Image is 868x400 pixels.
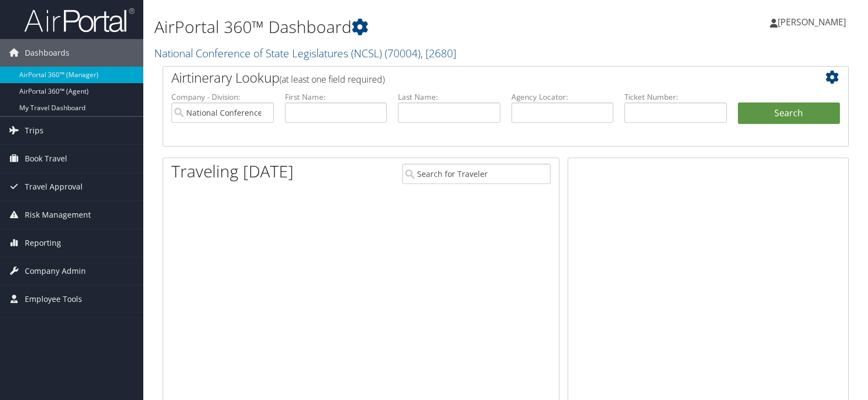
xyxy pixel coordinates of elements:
span: Reporting [25,229,61,257]
span: Book Travel [25,145,67,172]
span: (at least one field required) [279,73,385,85]
a: [PERSON_NAME] [770,6,857,39]
span: Company Admin [25,257,86,285]
span: ( 70004 ) [385,46,420,61]
h1: AirPortal 360™ Dashboard [154,15,623,39]
label: Ticket Number: [624,91,727,102]
span: Travel Approval [25,173,83,201]
input: Search for Traveler [402,164,551,184]
label: Agency Locator: [511,91,614,102]
a: National Conference of State Legislatures (NCSL) [154,46,456,61]
span: , [ 2680 ] [420,46,456,61]
span: Dashboards [25,39,69,67]
span: Employee Tools [25,285,82,313]
label: Company - Division: [171,91,274,102]
label: First Name: [285,91,387,102]
span: Trips [25,117,44,144]
span: [PERSON_NAME] [778,16,846,28]
h1: Traveling [DATE] [171,160,294,183]
label: Last Name: [398,91,500,102]
span: Risk Management [25,201,91,229]
h2: Airtinerary Lookup [171,68,783,87]
img: airportal-logo.png [24,7,134,33]
button: Search [738,102,840,125]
